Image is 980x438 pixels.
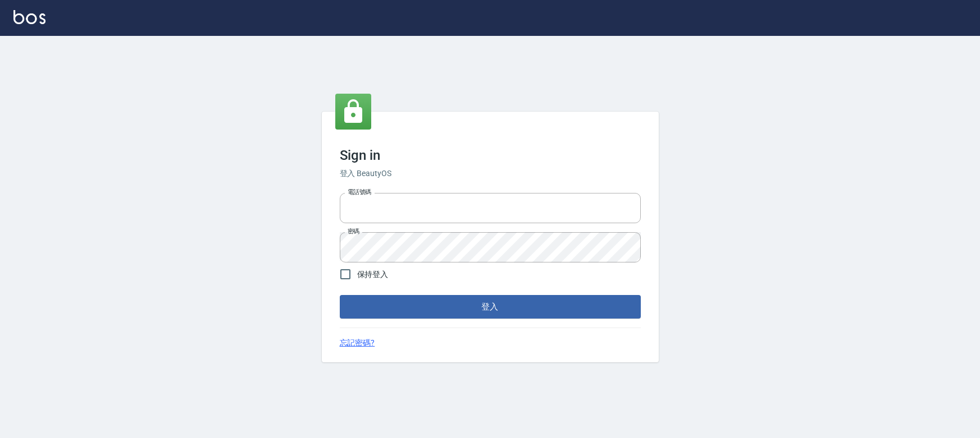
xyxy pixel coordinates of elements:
[340,147,641,163] h3: Sign in
[357,269,389,280] span: 保持登入
[340,295,641,319] button: 登入
[340,168,641,179] h6: 登入 BeautyOS
[348,188,371,196] label: 電話號碼
[348,227,359,236] label: 密碼
[13,10,45,24] img: Logo
[340,337,375,349] a: 忘記密碼?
